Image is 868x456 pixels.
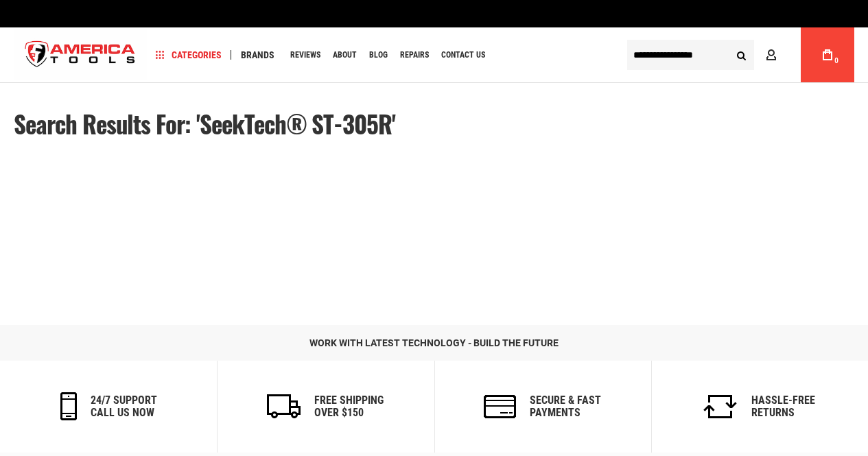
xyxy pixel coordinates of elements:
[284,46,327,64] a: Reviews
[435,46,491,64] a: Contact Us
[814,27,841,82] a: 0
[14,29,147,81] img: America Tools
[91,394,157,418] h6: 24/7 support call us now
[241,50,274,60] span: Brands
[327,46,363,64] a: About
[751,394,815,418] h6: Hassle-Free Returns
[834,57,838,64] span: 0
[394,46,435,64] a: Repairs
[150,46,228,64] a: Categories
[14,106,395,141] span: Search results for: 'SeekTech® ST-305R'
[156,50,222,60] span: Categories
[400,51,429,59] span: Repairs
[290,51,320,59] span: Reviews
[363,46,394,64] a: Blog
[14,29,147,81] a: store logo
[530,394,601,418] h6: secure & fast payments
[728,42,754,68] button: Search
[441,51,485,59] span: Contact Us
[235,46,281,64] a: Brands
[369,51,388,59] span: Blog
[333,51,357,59] span: About
[314,394,384,418] h6: Free Shipping Over $150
